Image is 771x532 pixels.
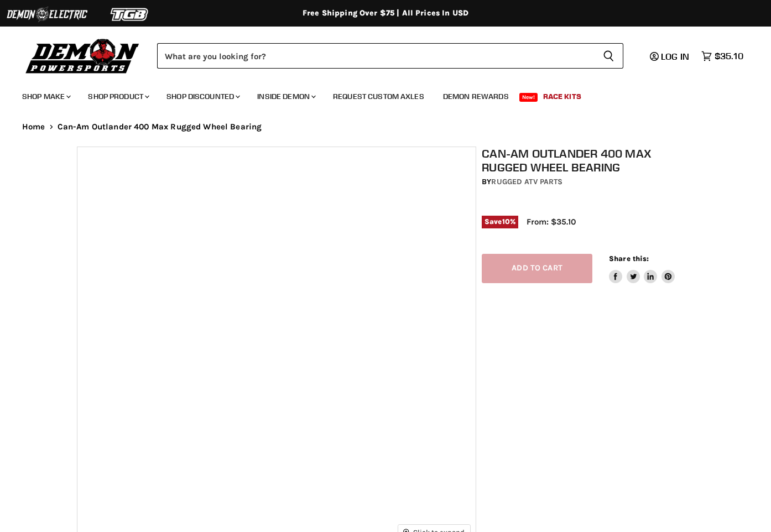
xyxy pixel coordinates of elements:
a: Race Kits [535,85,590,108]
input: Search [157,43,594,69]
img: TGB Logo 2 [88,4,171,25]
span: 10 [502,217,510,226]
a: Home [22,122,45,132]
span: Log in [661,51,689,62]
a: Log in [645,51,696,61]
a: Shop Make [14,85,77,108]
span: $35.10 [715,51,743,61]
img: Demon Electric Logo 2 [6,4,88,25]
aside: Share this: [609,254,675,283]
img: Demon Powersports [22,36,143,75]
span: Can-Am Outlander 400 Max Rugged Wheel Bearing [58,122,262,132]
form: Product [157,43,623,69]
ul: Main menu [14,81,741,108]
a: Shop Discounted [158,85,247,108]
span: Save % [482,216,518,228]
a: Shop Product [80,85,156,108]
span: From: $35.10 [527,217,576,227]
a: $35.10 [696,48,749,64]
button: Search [594,43,623,69]
a: Demon Rewards [435,85,517,108]
a: Rugged ATV Parts [491,177,562,186]
span: Share this: [609,254,649,263]
span: New! [519,93,538,102]
h1: Can-Am Outlander 400 Max Rugged Wheel Bearing [482,147,700,174]
a: Inside Demon [249,85,322,108]
a: Request Custom Axles [325,85,433,108]
div: by [482,176,700,188]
